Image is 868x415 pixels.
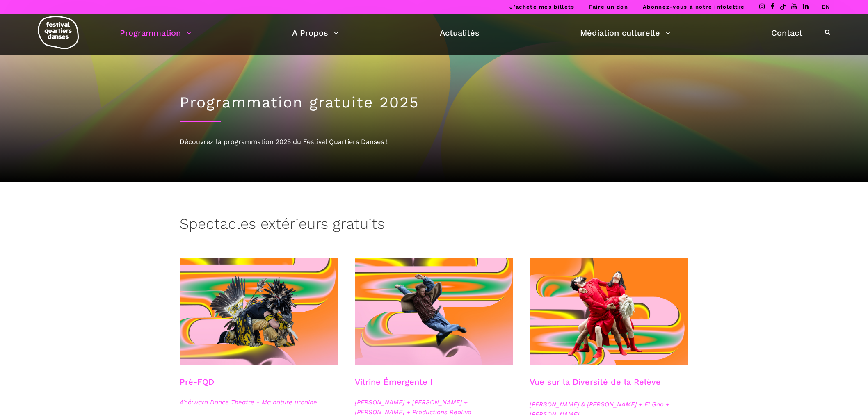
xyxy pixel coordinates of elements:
h1: Programmation gratuite 2025 [180,93,688,112]
a: Contact [771,26,802,40]
div: Découvrez la programmation 2025 du Festival Quartiers Danses ! [180,137,688,147]
a: Médiation culturelle [580,26,671,40]
a: EN [822,4,830,10]
h3: Spectacles extérieurs gratuits [180,215,385,236]
a: A Propos [292,26,339,40]
h3: Vue sur la Diversité de la Relève [530,377,661,397]
a: Programmation [120,26,192,40]
img: logo-fqd-med [38,16,79,49]
a: J’achète mes billets [509,4,574,10]
a: Faire un don [589,4,628,10]
span: A'nó:wara Dance Theatre - Ma nature urbaine [180,397,338,407]
h3: Pré-FQD [180,377,214,397]
h3: Vitrine Émergente I [355,377,433,397]
a: Actualités [440,26,480,40]
a: Abonnez-vous à notre infolettre [643,4,745,10]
